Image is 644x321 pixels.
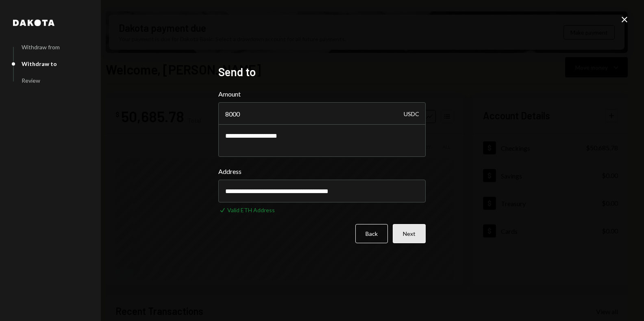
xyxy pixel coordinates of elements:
button: Back [355,224,388,243]
label: Address [218,167,426,176]
button: Next [393,224,426,243]
h2: Send to [218,64,426,80]
div: USDC [404,102,419,125]
input: Enter amount [218,102,426,125]
div: Withdraw from [22,44,60,51]
div: Review [22,77,40,84]
div: Valid ETH Address [227,206,275,214]
label: Amount [218,89,426,99]
div: Withdraw to [22,60,57,67]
